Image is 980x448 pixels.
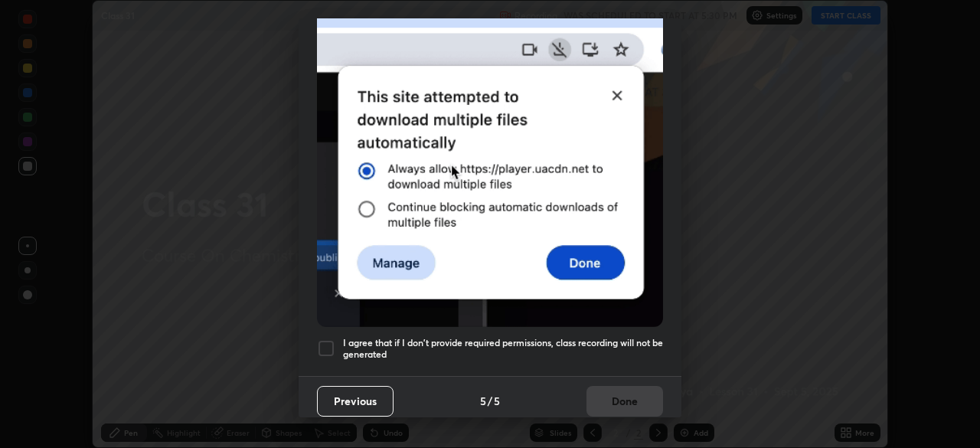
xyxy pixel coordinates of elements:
[317,386,394,417] button: Previous
[480,393,486,409] h4: 5
[488,393,492,409] h4: /
[343,337,663,361] h5: I agree that if I don't provide required permissions, class recording will not be generated
[494,393,500,409] h4: 5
